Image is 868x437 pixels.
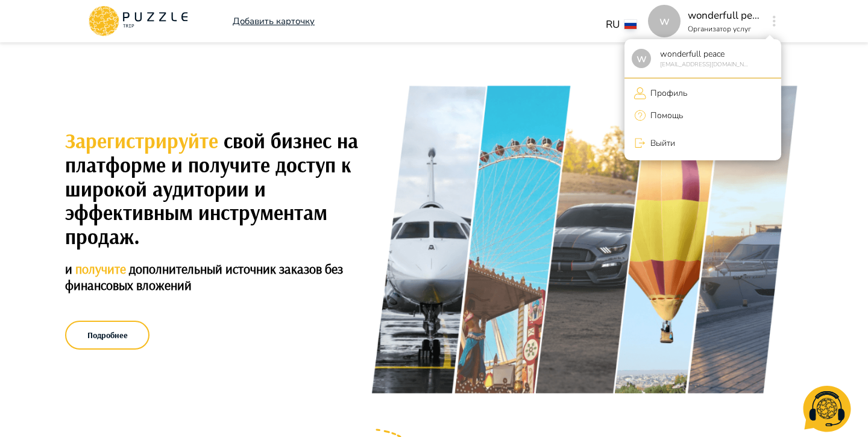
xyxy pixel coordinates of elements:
p: Помощь [646,109,683,122]
p: wonderfull peace [656,48,750,60]
div: w [632,49,651,68]
p: [EMAIL_ADDRESS][DOMAIN_NAME] [656,60,750,69]
p: Выйти [646,137,675,149]
p: Профиль [646,87,687,99]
